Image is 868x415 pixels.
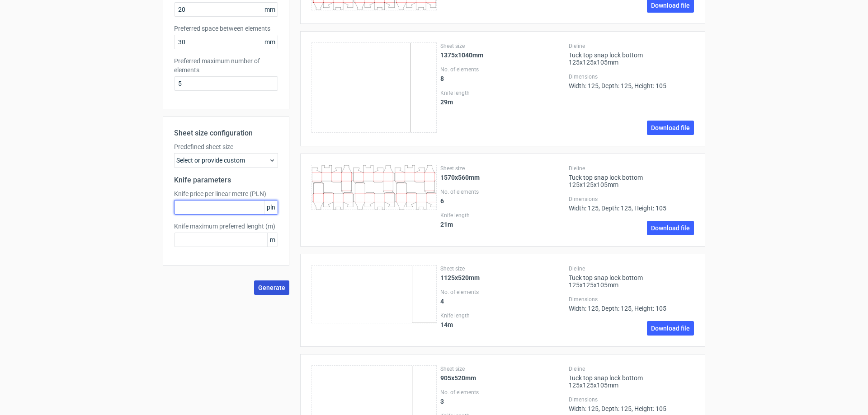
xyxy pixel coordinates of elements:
div: Tuck top snap lock bottom 125x125x105mm [569,365,694,389]
div: Width: 125, Depth: 125, Height: 105 [569,73,694,89]
label: No. of elements [440,188,566,196]
strong: 8 [440,75,444,82]
div: Width: 125, Depth: 125, Height: 105 [569,196,694,212]
label: Dieline [569,265,694,272]
div: Tuck top snap lock bottom 125x125x105mm [569,265,694,289]
label: Preferred space between elements [174,24,278,33]
label: Dimensions [569,396,694,403]
div: Width: 125, Depth: 125, Height: 105 [569,396,694,412]
h2: Sheet size configuration [174,128,278,139]
label: Dimensions [569,196,694,203]
label: Dimensions [569,73,694,80]
label: No. of elements [440,389,566,396]
span: m [267,233,278,247]
div: Select or provide custom [174,153,278,168]
a: Download file [647,221,694,235]
label: Sheet size [440,265,566,272]
span: mm [262,35,278,49]
label: Knife price per linear metre (PLN) [174,189,278,198]
div: Tuck top snap lock bottom 125x125x105mm [569,42,694,66]
label: Knife length [440,89,566,97]
strong: 6 [440,197,444,205]
label: Sheet size [440,42,566,50]
label: Sheet size [440,365,566,373]
label: No. of elements [440,289,566,296]
span: pln [264,201,278,214]
a: Download file [647,321,694,336]
button: Generate [254,280,289,295]
label: Knife length [440,312,566,319]
label: Knife maximum preferred lenght (m) [174,222,278,231]
strong: 3 [440,398,444,405]
label: Predefined sheet size [174,142,278,151]
strong: 1125x520mm [440,274,480,281]
strong: 905x520mm [440,374,476,382]
span: Generate [258,284,285,291]
label: Dimensions [569,296,694,303]
h2: Knife parameters [174,175,278,186]
strong: 21 m [440,221,453,228]
strong: 4 [440,298,444,305]
label: No. of elements [440,66,566,73]
label: Knife length [440,212,566,219]
a: Download file [647,121,694,135]
label: Sheet size [440,165,566,172]
span: mm [262,3,278,16]
strong: 1375x1040mm [440,51,483,59]
strong: 14 m [440,321,453,328]
label: Dieline [569,165,694,172]
strong: 1570x560mm [440,174,480,181]
label: Dieline [569,42,694,50]
label: Dieline [569,365,694,373]
div: Tuck top snap lock bottom 125x125x105mm [569,165,694,188]
strong: 29 m [440,98,453,106]
label: Preferred maximum number of elements [174,56,278,75]
div: Width: 125, Depth: 125, Height: 105 [569,296,694,312]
